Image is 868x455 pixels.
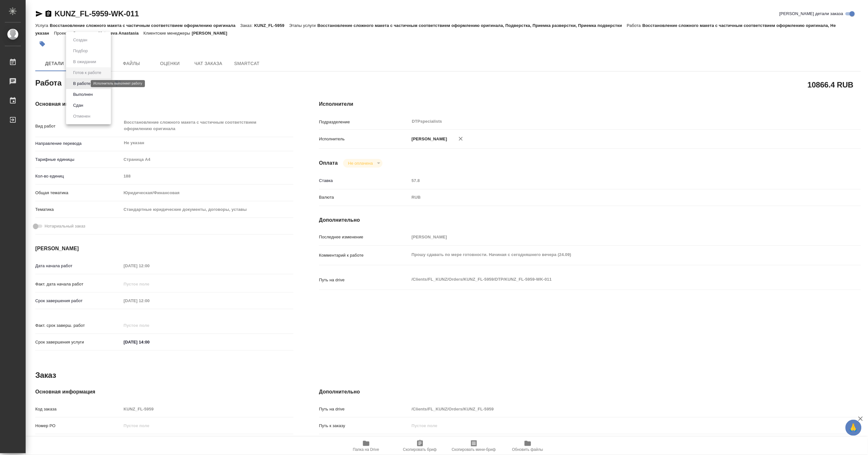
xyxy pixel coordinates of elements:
button: В работе [71,80,92,87]
button: Подбор [71,47,90,54]
button: Готов к работе [71,69,103,76]
button: Создан [71,37,89,44]
button: Сдан [71,102,85,109]
button: Выполнен [71,91,95,98]
button: В ожидании [71,58,98,65]
button: Отменен [71,113,92,120]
